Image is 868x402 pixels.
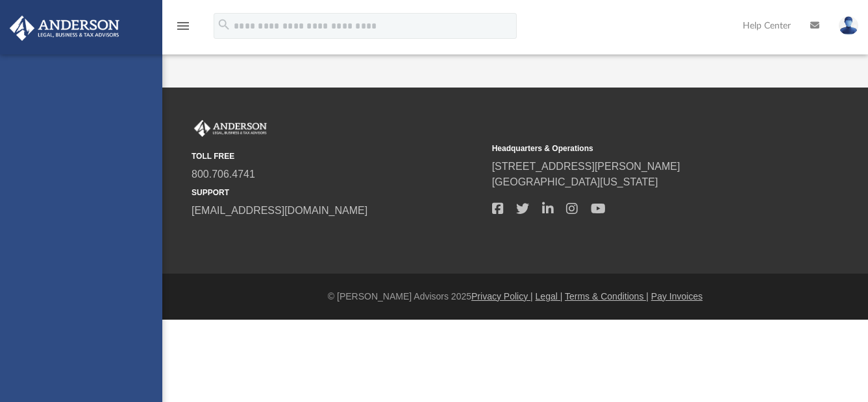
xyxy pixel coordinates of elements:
[175,18,191,34] i: menu
[492,161,680,172] a: [STREET_ADDRESS][PERSON_NAME]
[536,291,563,301] a: Legal |
[471,291,533,301] a: Privacy Policy |
[6,16,123,41] img: Anderson Advisors Platinum Portal
[492,143,784,154] small: Headquarters & Operations
[217,18,231,32] i: search
[839,16,858,35] img: User Pic
[192,205,367,216] a: [EMAIL_ADDRESS][DOMAIN_NAME]
[192,169,255,180] a: 800.706.4741
[192,120,269,137] img: Anderson Advisors Platinum Portal
[565,291,649,301] a: Terms & Conditions |
[192,150,483,162] small: TOLL FREE
[175,25,191,34] a: menu
[162,290,868,303] div: © [PERSON_NAME] Advisors 2025
[192,187,483,198] small: SUPPORT
[651,291,702,301] a: Pay Invoices
[492,176,658,187] a: [GEOGRAPHIC_DATA][US_STATE]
